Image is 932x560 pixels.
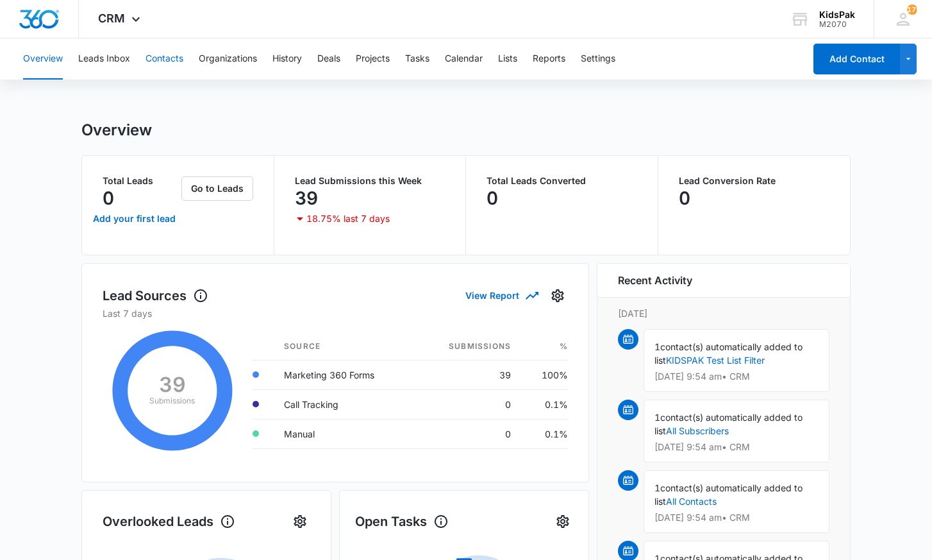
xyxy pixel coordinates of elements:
[199,38,257,80] button: Organizations
[103,286,208,305] h1: Lead Sources
[618,307,829,320] p: [DATE]
[654,513,819,522] p: [DATE] 9:54 am • CRM
[654,482,803,507] span: contact(s) automatically added to list
[521,389,568,419] td: 0.1%
[581,38,615,80] button: Settings
[81,121,152,140] h1: Overview
[618,273,692,288] h6: Recent Activity
[679,176,830,185] p: Lead Conversion Rate
[103,176,179,185] p: Total Leads
[355,512,449,531] h1: Open Tasks
[487,188,498,208] p: 0
[487,176,637,185] p: Total Leads Converted
[553,511,573,532] button: Settings
[666,355,765,366] a: KIDSPAK Test List Filter
[813,44,900,74] button: Add Contact
[90,203,179,234] a: Add your first lead
[295,176,445,185] p: Lead Submissions this Week
[533,38,565,80] button: Reports
[654,482,660,493] span: 1
[654,412,803,436] span: contact(s) automatically added to list
[103,188,114,208] p: 0
[654,443,819,452] p: [DATE] 9:54 am • CRM
[306,214,390,223] p: 18.75% last 7 days
[317,38,340,80] button: Deals
[415,419,521,448] td: 0
[103,307,568,320] p: Last 7 days
[405,38,429,80] button: Tasks
[679,188,690,208] p: 0
[907,4,917,15] span: 175
[521,333,568,361] th: %
[295,188,318,208] p: 39
[465,284,537,307] button: View Report
[521,419,568,448] td: 0.1%
[274,333,415,361] th: Source
[547,285,568,306] button: Settings
[654,341,803,366] span: contact(s) automatically added to list
[819,10,855,20] div: account name
[78,38,130,80] button: Leads Inbox
[498,38,517,80] button: Lists
[654,412,660,423] span: 1
[98,12,125,25] span: CRM
[23,38,63,80] button: Overview
[654,341,660,352] span: 1
[445,38,483,80] button: Calendar
[521,360,568,389] td: 100%
[274,419,415,448] td: Manual
[146,38,183,80] button: Contacts
[290,511,310,532] button: Settings
[415,333,521,361] th: Submissions
[654,372,819,381] p: [DATE] 9:54 am • CRM
[666,425,729,436] a: All Subscribers
[356,38,390,80] button: Projects
[415,360,521,389] td: 39
[415,389,521,419] td: 0
[181,176,253,201] button: Go to Leads
[819,20,855,29] div: account id
[274,389,415,419] td: Call Tracking
[103,512,235,531] h1: Overlooked Leads
[907,4,917,15] div: notifications count
[274,360,415,389] td: Marketing 360 Forms
[666,496,717,507] a: All Contacts
[272,38,302,80] button: History
[181,183,253,194] a: Go to Leads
